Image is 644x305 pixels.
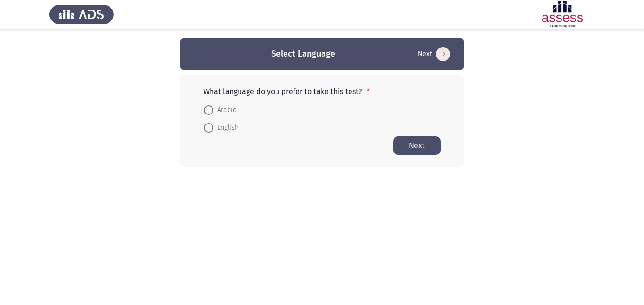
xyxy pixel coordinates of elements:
span: Arabic [213,105,236,116]
button: Start assessment [393,136,441,155]
h3: Select Language [271,48,335,60]
span: English [213,122,239,133]
p: What language do you prefer to take this test? [203,87,441,96]
img: Assessment logo of ASSESS Focus 4 Module Assessment (EN/AR) (Advanced - IB) [530,1,595,28]
button: Start assessment [415,47,453,62]
img: Assess Talent Management logo [49,1,114,28]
